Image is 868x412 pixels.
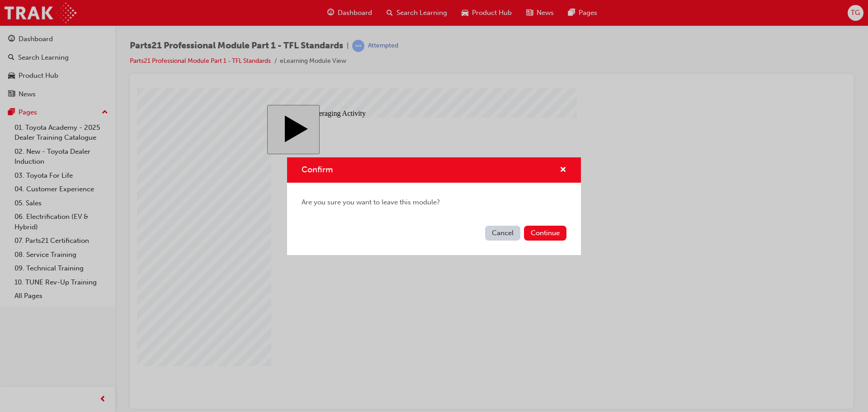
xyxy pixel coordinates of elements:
button: Continue [524,226,566,241]
div: Confirm [287,157,581,255]
button: Cancel [485,226,520,241]
span: cross-icon [560,166,566,175]
span: Confirm [302,165,333,175]
div: Are you sure you want to leave this module? [287,183,581,222]
div: Parts 21 Professionals 1-6 Start Course [130,17,579,304]
button: cross-icon [560,165,566,176]
button: Start [130,17,183,66]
